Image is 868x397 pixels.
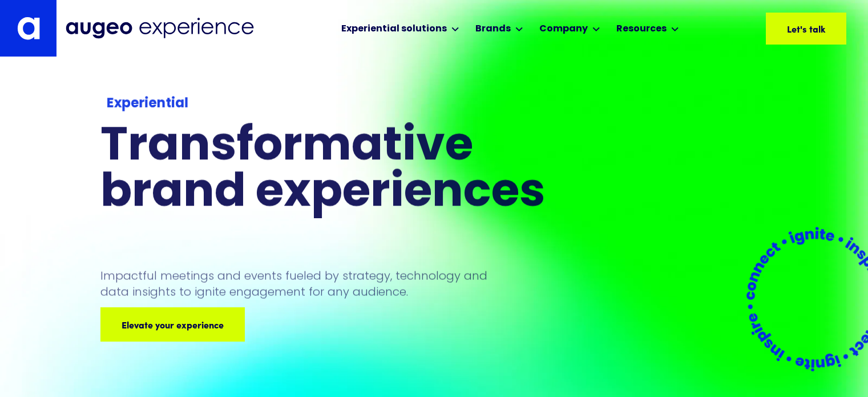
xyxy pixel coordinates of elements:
[475,22,511,36] div: Brands
[766,13,846,45] a: Let's talk
[539,22,588,36] div: Company
[107,94,587,114] div: Experiential
[341,22,447,36] div: Experiential solutions
[17,17,40,40] img: Augeo's "a" monogram decorative logo in white.
[100,268,493,300] p: Impactful meetings and events fueled by strategy, technology and data insights to ignite engageme...
[100,125,594,217] h1: Transformative brand experiences
[616,22,667,36] div: Resources
[100,307,245,342] a: Elevate your experience
[66,18,254,39] img: Augeo Experience business unit full logo in midnight blue.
